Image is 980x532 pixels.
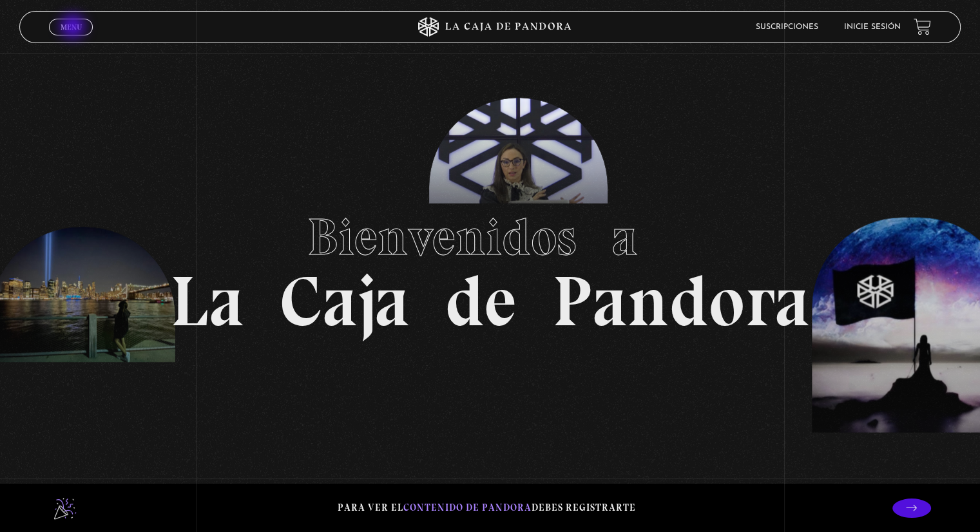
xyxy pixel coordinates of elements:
span: Cerrar [56,33,86,43]
p: Para ver el debes registrarte [338,499,636,517]
span: Bienvenidos a [307,206,673,268]
a: Suscripciones [756,23,818,31]
h1: La Caja de Pandora [170,195,810,337]
span: contenido de Pandora [403,502,532,513]
a: View your shopping cart [914,18,931,35]
a: Inicie sesión [844,23,901,31]
span: Menu [61,23,82,31]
